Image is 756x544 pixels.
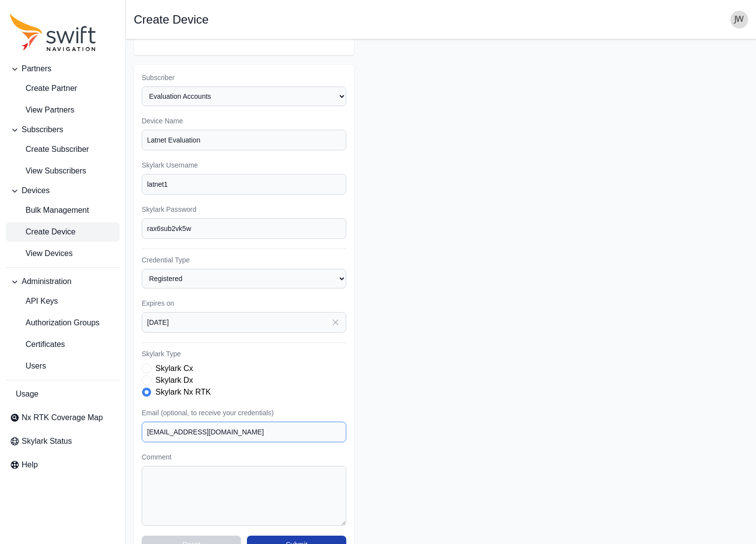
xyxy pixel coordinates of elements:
label: Skylark Cx [155,363,193,374]
a: View Partners [6,100,120,120]
a: Users [6,356,120,376]
a: Create Subscriber [6,140,120,159]
span: Devices [22,185,50,197]
label: Expires on [142,298,346,308]
a: Usage [6,384,120,404]
input: YYYY-MM-DD [142,312,346,333]
span: API Keys [10,295,58,307]
a: View Devices [6,244,120,263]
span: Help [22,459,38,471]
span: View Devices [10,248,73,259]
span: Certificates [10,339,65,350]
button: Partners [6,59,120,79]
span: Administration [22,276,71,287]
span: View Partners [10,104,74,116]
select: Subscriber [142,86,346,106]
img: user photo [730,11,748,29]
a: Certificates [6,335,120,354]
label: Email (optional, to receive your credentials) [142,408,346,418]
a: Authorization Groups [6,313,120,333]
span: Subscribers [22,124,63,136]
span: Create Subscriber [10,143,89,155]
button: Administration [6,272,120,291]
a: Create Device [6,222,120,242]
label: Skylark Dx [155,374,193,386]
span: Create Device [10,226,75,238]
div: Skylark Type [142,363,346,398]
a: Skylark Status [6,431,120,451]
label: Device Name [142,116,346,126]
input: example-user [142,174,346,195]
span: View Subscribers [10,165,86,177]
button: Devices [6,181,120,200]
label: Comment [142,452,346,462]
span: Partners [22,63,51,75]
span: Usage [16,388,38,400]
input: Device #01 [142,130,346,150]
label: Skylark Type [142,349,346,359]
label: Skylark Password [142,204,346,214]
h1: Create Device [134,14,209,26]
span: Skylark Status [22,435,72,447]
span: Users [10,360,46,372]
label: Subscriber [142,73,346,83]
a: Help [6,455,120,475]
label: Skylark Username [142,160,346,170]
span: Create Partner [10,83,77,94]
label: Credential Type [142,255,346,265]
label: Skylark Nx RTK [155,386,211,398]
span: Authorization Groups [10,317,99,329]
span: Nx RTK Coverage Map [22,412,103,424]
a: Nx RTK Coverage Map [6,408,120,428]
span: Bulk Management [10,204,89,216]
a: Bulk Management [6,200,120,220]
a: API Keys [6,291,120,311]
button: Subscribers [6,120,120,140]
input: password [142,218,346,239]
a: create-partner [6,79,120,98]
a: View Subscribers [6,161,120,181]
